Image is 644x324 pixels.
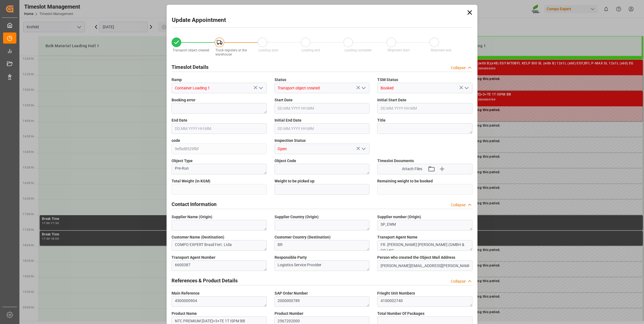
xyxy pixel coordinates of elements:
textarea: 2000000789 [275,296,370,307]
span: Initial Start Date [377,97,406,103]
span: SAP Order Number [275,290,308,296]
h2: References & Product Details [172,277,238,284]
span: Total Weight (in KGM) [172,178,210,184]
input: DD.MM.YYYY HH:MM [377,103,472,114]
div: Collapse [451,278,466,284]
span: Shipment end [431,48,451,52]
input: Type to search/select [275,83,370,93]
span: Transport Agent Number [172,255,215,260]
h2: Contact Information [172,200,217,208]
textarea: Logistics Service Provider [275,260,370,271]
span: Timeslot Documents [377,158,414,164]
textarea: 6600387 [172,260,267,271]
span: Frieght Unit Numbers [377,290,415,296]
span: Truck registers at the warehouse [215,48,247,56]
span: Status [275,77,286,83]
textarea: 4100002740 [377,296,472,307]
button: open menu [256,84,265,92]
button: open menu [462,84,470,92]
span: Product Number [275,311,303,317]
span: Object Type [172,158,193,164]
span: End Date [172,117,187,123]
button: open menu [359,84,368,92]
input: DD.MM.YYYY HH:MM [172,123,267,134]
textarea: Pre-Run [172,164,267,174]
input: Type to search/select [172,83,267,93]
input: DD.MM.YYYY HH:MM [275,123,370,134]
textarea: SP_EWM [377,220,472,230]
span: Ramp [172,77,182,83]
span: Transport Agent Name [377,234,417,240]
span: Initial End Date [275,117,301,123]
span: Transport object created [173,48,209,52]
span: Customer Country (Destination) [275,234,331,240]
span: Loading complete [344,48,371,52]
textarea: BR [275,240,370,251]
span: Product Name [172,311,197,317]
span: Responsible Party [275,255,307,260]
span: Shipment start [388,48,410,52]
textarea: COMPO EXPERT Brasil Fert. Ltda [172,240,267,251]
span: Supplier number (Origin) [377,214,421,220]
span: Booking error [172,97,195,103]
span: Attach Files [402,166,422,172]
h2: Timeslot Details [172,63,208,71]
span: Loading start [258,48,278,52]
span: Object Code [275,158,296,164]
span: Total Number Of Packages [377,311,424,317]
span: Title [377,117,386,123]
h2: Update Appointment [172,16,226,25]
textarea: FR. [PERSON_NAME] [PERSON_NAME] (GMBH & CO.) KG [377,240,472,251]
span: TSM Status [377,77,398,83]
textarea: 4500000904 [172,296,267,307]
span: Main Reference [172,290,200,296]
span: Loading end [301,48,320,52]
input: DD.MM.YYYY HH:MM [275,103,370,114]
span: Person who created the Object Mail Address [377,255,455,260]
span: Start Date [275,97,293,103]
span: Supplier Country (Origin) [275,214,319,220]
span: Weight to be picked up [275,178,315,184]
span: Remaining weight to be booked [377,178,433,184]
span: Supplier Name (Origin) [172,214,212,220]
span: Customer Name (Destination) [172,234,224,240]
div: Collapse [451,65,466,71]
div: Collapse [451,202,466,208]
span: Inspection Status [275,138,306,144]
button: open menu [359,145,368,153]
span: code [172,138,180,144]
